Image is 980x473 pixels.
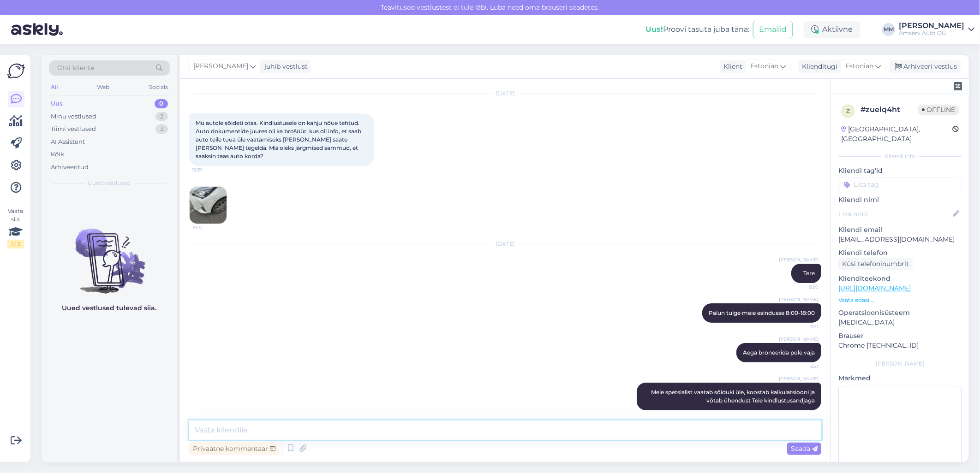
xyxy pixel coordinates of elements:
[846,107,850,114] span: z
[96,81,112,93] div: Web
[51,99,63,108] div: Uus
[845,61,873,71] span: Estonian
[838,177,962,191] input: Lisa tag
[196,119,363,160] span: Mu autole sõideti otsa. Kindlustusele on kahju nõue tehtud. Auto dokumentide juures oli ka brošüü...
[743,349,815,356] span: Aega broneerida pole vaja
[838,308,962,318] p: Operatsioonisüsteem
[189,89,821,98] div: [DATE]
[753,21,793,38] button: Emailid
[651,389,816,404] span: Meie spetsialist vaatab sõiduki üle, koostab kalkulatsiooni ja võtab ühendust Teie kindlustusandjaga
[645,24,749,35] div: Proovi tasuta juba täna:
[192,166,227,173] span: 18:31
[147,81,170,93] div: Socials
[7,240,24,248] div: 2 / 3
[51,137,85,147] div: AI Assistent
[798,62,837,71] div: Klienditugi
[838,248,962,258] p: Kliendi telefon
[899,22,974,37] a: [PERSON_NAME]Amserv Auto OÜ
[779,296,819,303] span: [PERSON_NAME]
[7,207,24,248] div: Vaata siia
[838,258,913,270] div: Küsi telefoninumbrit
[709,309,815,316] span: Palun tulge meie esindusse 8:00-18:00
[791,444,818,453] span: Saada
[882,23,895,36] div: MM
[784,284,819,290] span: 8:20
[784,411,819,418] span: 8:23
[784,323,819,330] span: 8:21
[51,124,96,134] div: Tiimi vestlused
[838,331,962,341] p: Brauser
[7,62,25,80] img: Askly Logo
[645,25,663,34] b: Uus!
[51,163,89,172] div: Arhiveeritud
[803,270,815,277] span: Tere
[838,235,962,244] p: [EMAIL_ADDRESS][DOMAIN_NAME]
[155,112,168,121] div: 2
[899,22,964,30] div: [PERSON_NAME]
[890,60,961,73] div: Arhiveeri vestlus
[860,104,918,115] div: # zuelq4ht
[57,63,94,73] span: Otsi kliente
[51,112,96,121] div: Minu vestlused
[779,336,819,343] span: [PERSON_NAME]
[839,209,951,219] input: Lisa nimi
[838,152,962,160] div: Kliendi info
[838,225,962,235] p: Kliendi email
[838,296,962,304] p: Vaata edasi ...
[841,124,952,144] div: [GEOGRAPHIC_DATA], [GEOGRAPHIC_DATA]
[838,318,962,327] p: [MEDICAL_DATA]
[779,375,819,382] span: [PERSON_NAME]
[838,195,962,205] p: Kliendi nimi
[62,303,157,313] p: Uued vestlused tulevad siia.
[838,284,911,292] a: [URL][DOMAIN_NAME]
[779,256,819,263] span: [PERSON_NAME]
[49,81,60,93] div: All
[954,82,962,90] img: zendesk
[155,124,168,134] div: 3
[192,224,227,231] span: 18:31
[838,373,962,383] p: Märkmed
[193,61,248,71] span: [PERSON_NAME]
[838,341,962,350] p: Chrome [TECHNICAL_ID]
[189,443,279,455] div: Privaatne kommentaar
[838,360,962,368] div: [PERSON_NAME]
[261,62,308,71] div: juhib vestlust
[899,30,964,37] div: Amserv Auto OÜ
[784,363,819,370] span: 8:21
[190,187,227,224] img: Attachment
[189,240,821,248] div: [DATE]
[720,62,742,71] div: Klient
[918,105,959,115] span: Offline
[88,179,131,187] span: Uued vestlused
[155,99,168,108] div: 0
[838,166,962,176] p: Kliendi tag'id
[838,274,962,284] p: Klienditeekond
[804,21,860,38] div: Aktiivne
[42,212,177,295] img: No chats
[51,150,64,159] div: Kõik
[750,61,778,71] span: Estonian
